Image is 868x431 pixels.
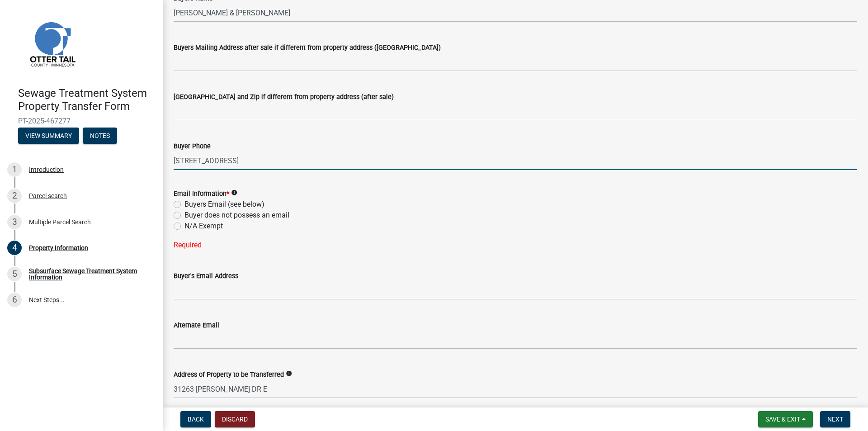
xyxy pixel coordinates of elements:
div: Required [174,240,857,251]
div: 5 [7,267,22,281]
div: Property Information [29,245,88,251]
div: 2 [7,189,22,203]
label: [GEOGRAPHIC_DATA] and Zip if different from property address (after sale) [174,94,394,100]
span: Save & Exit [765,416,800,423]
label: Buyer does not possess an email [184,210,289,221]
label: Email Information [174,191,229,197]
label: Buyer's Email Address [174,273,238,279]
button: Notes [83,128,117,144]
i: info [286,370,292,377]
label: Buyers Email (see below) [184,199,264,210]
span: Back [188,416,204,423]
button: Next [820,411,850,427]
div: Multiple Parcel Search [29,219,91,225]
div: 1 [7,162,22,177]
label: Buyers Mailing Address after sale if different from property address ([GEOGRAPHIC_DATA]) [174,45,441,51]
span: Next [827,416,843,423]
button: Discard [215,411,255,427]
img: Otter Tail County, Minnesota [18,9,86,77]
div: Subsurface Sewage Treatment System Information [29,268,148,280]
label: N/A Exempt [184,221,223,232]
span: PT-2025-467277 [18,117,145,125]
wm-modal-confirm: Notes [83,133,117,140]
div: Parcel search [29,193,67,199]
i: info [231,189,237,196]
wm-modal-confirm: Summary [18,133,79,140]
div: 3 [7,215,22,229]
label: Alternate Email [174,322,219,329]
h4: Sewage Treatment System Property Transfer Form [18,87,156,113]
div: 6 [7,293,22,307]
button: Back [180,411,211,427]
label: Address of Property to be Transferred [174,372,284,378]
div: 4 [7,241,22,255]
label: Buyer Phone [174,143,211,150]
button: Save & Exit [758,411,813,427]
div: Introduction [29,166,64,173]
button: View Summary [18,128,79,144]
